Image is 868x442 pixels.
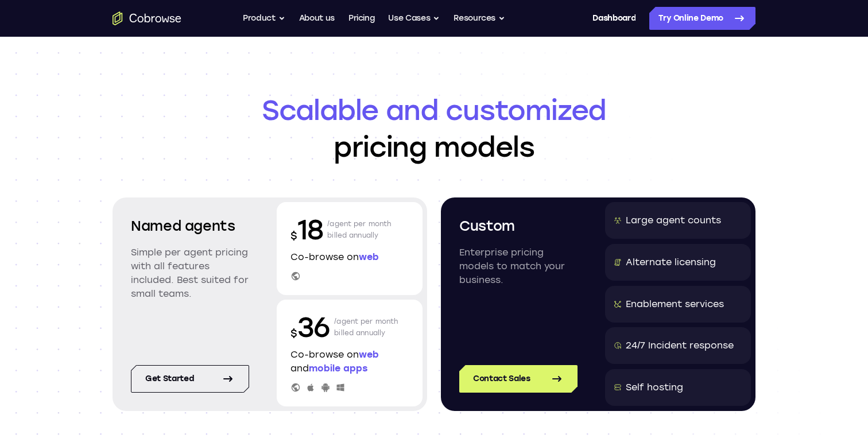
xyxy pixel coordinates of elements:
[299,7,335,30] a: About us
[113,11,181,25] a: Go to the home page
[626,339,734,352] div: 24/7 Incident response
[243,7,285,30] button: Product
[388,7,440,30] button: Use Cases
[359,251,379,262] span: web
[290,230,297,242] span: $
[626,214,721,227] div: Large agent counts
[592,7,635,30] a: Dashboard
[131,365,249,393] a: Get started
[459,365,578,393] a: Contact Sales
[334,309,398,346] p: /agent per month billed annually
[454,7,505,30] button: Resources
[290,250,409,264] p: Co-browse on
[290,327,297,340] span: $
[459,246,578,287] p: Enterprise pricing models to match your business.
[649,7,755,30] a: Try Online Demo
[348,7,375,30] a: Pricing
[327,211,392,248] p: /agent per month billed annually
[626,297,724,311] div: Enablement services
[459,216,578,236] h2: Custom
[113,92,755,129] span: Scalable and customized
[290,309,330,346] p: 36
[290,348,409,375] p: Co-browse on and
[309,363,367,374] span: mobile apps
[131,216,249,236] h2: Named agents
[131,246,249,301] p: Simple per agent pricing with all features included. Best suited for small teams.
[626,381,683,394] div: Self hosting
[626,255,716,269] div: Alternate licensing
[290,211,323,248] p: 18
[113,92,755,165] h1: pricing models
[359,349,379,360] span: web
